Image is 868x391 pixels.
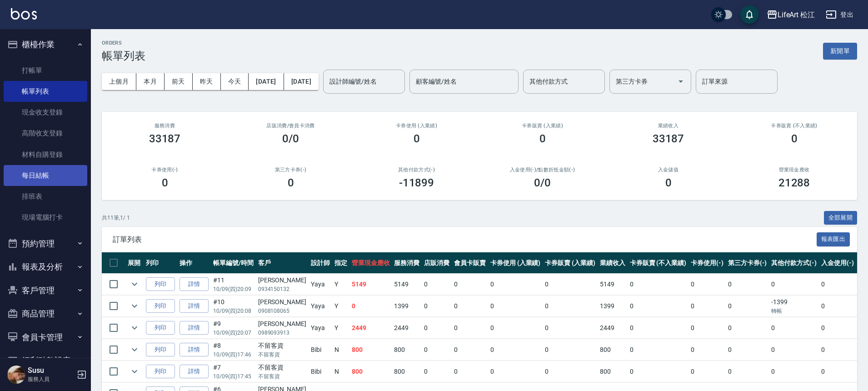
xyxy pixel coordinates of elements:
[211,339,256,361] td: #8
[598,296,628,317] td: 1399
[726,317,769,339] td: 0
[113,123,217,129] h3: 服務消費
[309,339,332,361] td: Bibi
[349,361,392,382] td: 800
[688,339,726,361] td: 0
[180,277,209,291] a: 詳情
[726,339,769,361] td: 0
[309,296,332,317] td: Yaya
[162,176,168,189] h3: 0
[665,176,672,189] h3: 0
[688,317,726,339] td: 0
[309,274,332,295] td: Yaya
[422,317,452,339] td: 0
[332,361,349,382] td: N
[392,252,422,274] th: 服務消費
[488,339,543,361] td: 0
[490,167,594,173] h2: 入金使用(-) /點數折抵金額(-)
[349,252,392,274] th: 營業現金應收
[740,5,758,24] button: save
[332,274,349,295] td: Y
[180,321,209,335] a: 詳情
[628,296,688,317] td: 0
[399,176,434,189] h3: -11899
[628,339,688,361] td: 0
[113,167,217,173] h2: 卡券使用(-)
[213,285,254,293] p: 10/09 (四) 20:09
[490,123,594,129] h2: 卡券販賣 (入業績)
[213,351,254,359] p: 10/09 (四) 17:46
[819,274,856,295] td: 0
[136,73,165,90] button: 本月
[688,252,726,274] th: 卡券使用(-)
[819,252,856,274] th: 入金使用(-)
[309,361,332,382] td: Bibi
[392,339,422,361] td: 800
[102,73,136,90] button: 上個月
[128,277,141,291] button: expand row
[4,186,87,207] a: 排班表
[4,123,87,144] a: 高階收支登錄
[598,317,628,339] td: 2449
[778,176,810,189] h3: 21288
[4,207,87,228] a: 現場電腦打卡
[422,296,452,317] td: 0
[258,297,306,307] div: [PERSON_NAME]
[165,73,193,90] button: 前天
[817,235,850,243] a: 報表匯出
[673,74,688,89] button: Open
[146,299,175,313] button: 列印
[452,296,488,317] td: 0
[213,329,254,337] p: 10/09 (四) 20:07
[28,375,74,383] p: 服務人員
[211,252,256,274] th: 帳單編號/時間
[4,279,87,302] button: 客戶管理
[763,5,819,24] button: LifeArt 松江
[392,361,422,382] td: 800
[239,123,343,129] h2: 店販消費 /會員卡消費
[817,232,850,246] button: 報表匯出
[144,252,177,274] th: 列印
[180,299,209,313] a: 詳情
[211,274,256,295] td: #11
[221,73,249,90] button: 今天
[258,372,306,381] p: 不留客資
[102,50,145,62] h3: 帳單列表
[177,252,211,274] th: 操作
[422,361,452,382] td: 0
[332,339,349,361] td: N
[146,277,175,291] button: 列印
[128,343,141,356] button: expand row
[543,274,598,295] td: 0
[258,341,306,351] div: 不留客資
[288,176,294,189] h3: 0
[309,317,332,339] td: Yaya
[180,365,209,379] a: 詳情
[4,165,87,186] a: 每日結帳
[128,365,141,378] button: expand row
[258,319,306,329] div: [PERSON_NAME]
[653,132,684,145] h3: 33187
[128,321,141,335] button: expand row
[742,123,846,129] h2: 卡券販賣 (不入業績)
[726,361,769,382] td: 0
[211,361,256,382] td: #7
[332,296,349,317] td: Y
[452,317,488,339] td: 0
[791,132,798,145] h3: 0
[819,361,856,382] td: 0
[452,361,488,382] td: 0
[598,361,628,382] td: 800
[146,321,175,335] button: 列印
[102,214,130,222] p: 共 11 筆, 1 / 1
[11,8,37,20] img: Logo
[258,351,306,359] p: 不留客資
[258,363,306,372] div: 不留客資
[193,73,221,90] button: 昨天
[349,317,392,339] td: 2449
[543,339,598,361] td: 0
[488,274,543,295] td: 0
[769,339,819,361] td: 0
[258,329,306,337] p: 0989093913
[349,296,392,317] td: 0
